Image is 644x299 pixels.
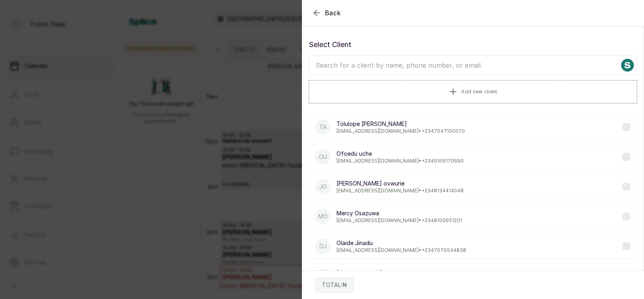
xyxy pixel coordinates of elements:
p: TOTAL: ₦ [322,281,347,289]
button: Add new client [309,80,637,103]
p: Ta [319,123,327,131]
p: Tolulope [PERSON_NAME] [336,120,465,128]
p: Ofoedu uche [336,150,464,158]
p: [PERSON_NAME] Awuzie [336,269,466,277]
input: Search for a client by name, phone number, or email. [309,55,637,75]
p: Olaide Jinadu [336,239,466,247]
p: [EMAIL_ADDRESS][DOMAIN_NAME] • +234 7070544838 [336,247,466,254]
p: OJ [319,242,327,250]
p: Mercy Osazuwa [336,209,462,217]
button: Back [312,8,341,18]
p: Ou [319,153,327,161]
span: Back [325,8,341,18]
p: [EMAIL_ADDRESS][DOMAIN_NAME] • +234 7047100070 [336,128,465,134]
p: jo [319,183,327,191]
p: Select Client [309,39,637,50]
p: MO [318,212,328,221]
p: [EMAIL_ADDRESS][DOMAIN_NAME] • +234 9169170690 [336,158,464,164]
p: [PERSON_NAME] ovwurie [336,179,464,188]
p: [EMAIL_ADDRESS][DOMAIN_NAME] • +234 8134414048 [336,188,464,194]
span: Add new client [461,89,497,95]
p: [EMAIL_ADDRESS][DOMAIN_NAME] • +234 8100951201 [336,217,462,224]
